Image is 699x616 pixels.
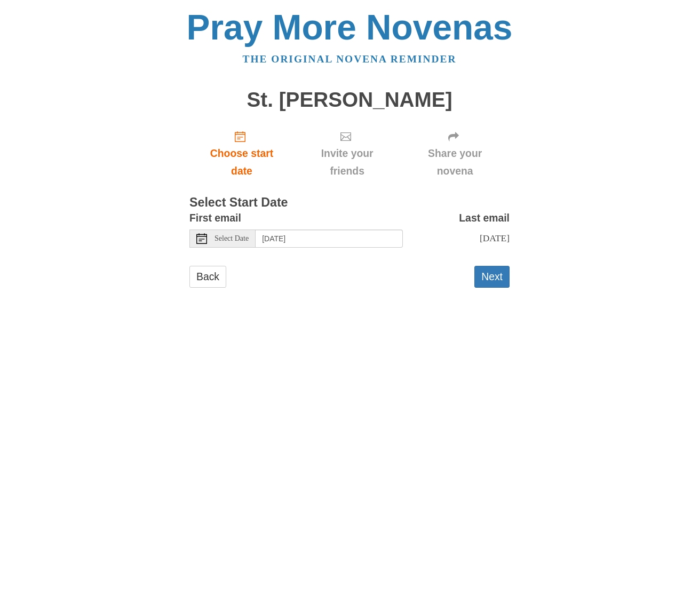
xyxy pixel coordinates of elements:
[187,7,513,47] a: Pray More Novenas
[474,266,510,288] button: Next
[189,266,226,288] a: Back
[189,196,510,210] h3: Select Start Date
[189,209,241,227] label: First email
[480,233,510,243] span: [DATE]
[459,209,510,227] label: Last email
[200,145,283,180] span: Choose start date
[215,235,249,242] span: Select Date
[411,145,499,180] span: Share your novena
[400,122,510,185] div: Click "Next" to confirm your start date first.
[243,53,457,65] a: The original novena reminder
[189,122,294,185] a: Choose start date
[189,89,510,112] h1: St. [PERSON_NAME]
[305,145,390,180] span: Invite your friends
[294,122,400,185] div: Click "Next" to confirm your start date first.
